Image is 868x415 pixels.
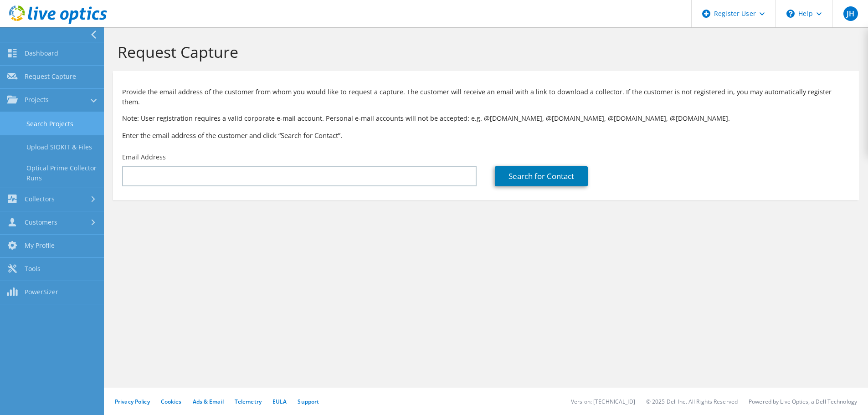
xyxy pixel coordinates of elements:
[843,6,858,21] span: JH
[571,398,635,405] li: Version: [TECHNICAL_ID]
[161,398,182,405] a: Cookies
[235,398,262,405] a: Telemetry
[122,87,850,107] p: Provide the email address of the customer from whom you would like to request a capture. The cust...
[122,113,850,123] p: Note: User registration requires a valid corporate e-mail account. Personal e-mail accounts will ...
[115,398,150,405] a: Privacy Policy
[122,130,850,140] h3: Enter the email address of the customer and click “Search for Contact”.
[118,42,850,61] h1: Request Capture
[122,153,166,162] label: Email Address
[749,398,857,405] li: Powered by Live Optics, a Dell Technology
[495,166,588,186] a: Search for Contact
[272,398,287,405] a: EULA
[298,398,319,405] a: Support
[646,398,738,405] li: © 2025 Dell Inc. All Rights Reserved
[193,398,224,405] a: Ads & Email
[786,10,795,18] svg: \n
